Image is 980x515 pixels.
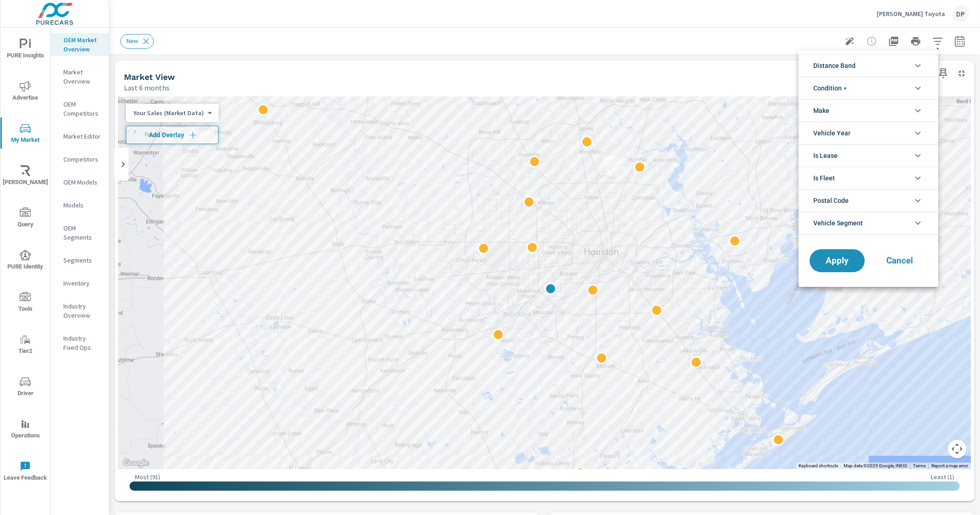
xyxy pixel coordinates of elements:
span: Condition [813,77,846,99]
span: Vehicle Segment [813,212,863,234]
button: Cancel [872,249,927,272]
ul: filter options [799,50,938,238]
span: Distance Band [813,55,856,77]
span: Cancel [881,257,918,265]
span: Apply [819,257,856,265]
span: Vehicle Year [813,122,850,144]
button: Apply [810,249,865,272]
span: Postal Code [813,190,849,212]
span: Is Fleet [813,167,835,189]
span: Is Lease [813,145,838,167]
span: Make [813,100,829,122]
